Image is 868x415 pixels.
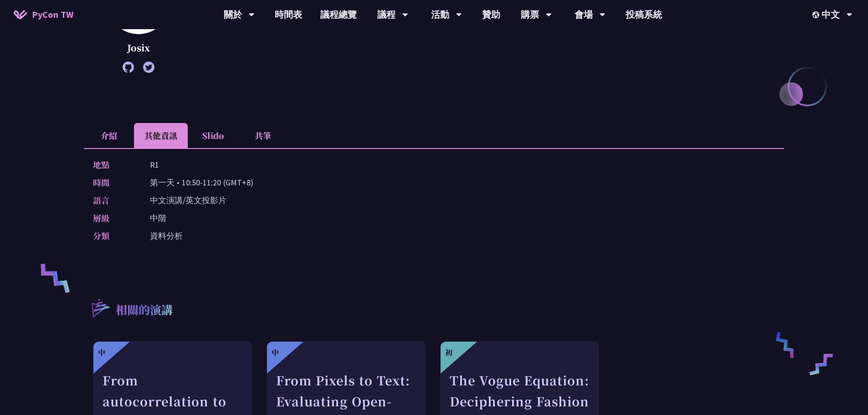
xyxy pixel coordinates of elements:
img: Home icon of PyCon TW 2025 [14,10,27,19]
a: PyCon TW [5,3,82,26]
p: 中階 [150,211,166,225]
div: 中 [98,347,105,358]
p: 相關的演講 [116,302,173,320]
p: 第一天 • 10:50-11:20 (GMT+8) [150,176,253,189]
div: 中 [272,347,279,358]
li: 共筆 [238,123,288,148]
span: PyCon TW [32,8,73,21]
p: 層級 [93,211,132,225]
p: Josix [107,41,170,55]
p: 語言 [93,194,132,207]
div: 初 [445,347,452,358]
p: 時間 [93,176,132,189]
p: 中文演講/英文投影片 [150,194,226,207]
li: 其他資訊 [134,123,188,148]
p: 地點 [93,158,132,171]
p: R1 [150,158,159,171]
li: 介紹 [84,123,134,148]
p: 資料分析 [150,229,183,242]
img: r3.8d01567.svg [78,286,122,330]
img: Locale Icon [812,11,822,18]
p: 分類 [93,229,132,242]
li: Slido [188,123,238,148]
